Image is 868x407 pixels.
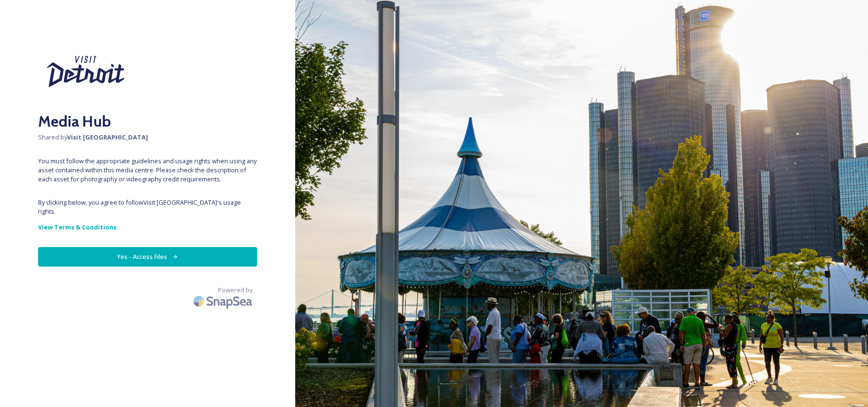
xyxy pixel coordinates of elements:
[38,198,257,216] span: By clicking below, you agree to follow Visit [GEOGRAPHIC_DATA] 's usage rights.
[190,290,257,312] img: SnapSea Logo
[218,286,252,295] span: Powered by
[38,38,133,105] img: Visit%20Detroit%20New%202024.svg
[38,221,257,233] a: View Terms & Conditions
[38,157,257,184] span: You must follow the appropriate guidelines and usage rights when using any asset contained within...
[38,247,257,267] button: Yes - Access Files
[38,133,257,142] span: Shared by
[38,223,117,231] strong: View Terms & Conditions
[38,110,257,133] h2: Media Hub
[67,133,148,141] strong: Visit [GEOGRAPHIC_DATA]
